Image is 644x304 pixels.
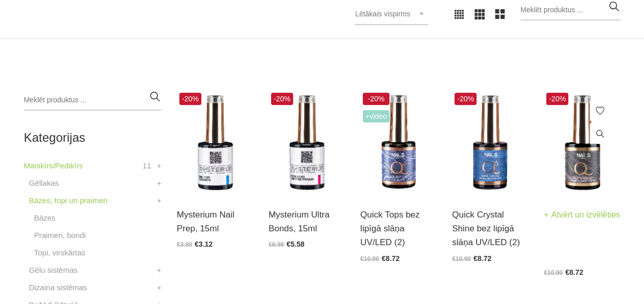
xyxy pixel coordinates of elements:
[355,10,410,18] span: Lētākais vispirms
[452,255,471,263] span: €10.90
[363,110,389,122] span: +Video
[157,160,161,172] a: +
[177,241,192,248] span: €3.90
[157,177,161,189] a: +
[360,90,437,195] img: Virsējais pārklājums bez lipīgā slāņa.Nodrošina izcilu spīdumu manikīram līdz pat nākamajai profi...
[195,240,213,248] span: €3.12
[29,264,77,276] a: Gēlu sistēmas
[360,255,379,263] span: €10.90
[454,93,476,105] span: -20%
[157,281,161,294] a: +
[544,90,620,195] img: Klientu iemīļotajai Rubber bāzei esam mainījuši nosaukumu uz Quick Builder Clear HYBRID Base UV/L...
[34,212,55,224] a: Bāzes
[29,281,87,294] a: Dizaina sistēmas
[544,269,563,276] span: €10.90
[34,229,86,242] a: Praimeri, bondi
[157,264,161,276] a: +
[565,268,583,276] span: €8.72
[29,194,107,207] a: Bāzes, topi un praimeri
[271,93,293,105] span: -20%
[29,177,58,189] a: Gēllakas
[473,254,491,263] span: €8.72
[268,208,345,235] a: Mysterium Ultra Bonds, 15ml
[24,160,82,172] a: Manikīrs/Pedikīrs
[544,208,620,222] a: Atvērt un izvēlēties
[268,90,345,195] img: Līdzeklis dabīgā naga un gela savienošanai bez skābes. Saudzīgs dabīgajam nagam. Ultra Bond saķer...
[177,90,253,195] img: Līdzeklis ideāli attauko un atūdeņo dabīgo nagu, pateicoties tam, rodas izteikti laba saķere ar g...
[546,93,568,105] span: -20%
[268,241,284,248] span: €6.98
[24,131,161,144] h2: Kategorijas
[452,208,528,250] a: Quick Crystal Shine bez lipīgā slāņa UV/LED (2)
[360,208,437,250] a: Quick Tops bez lipīgā slāņa UV/LED (2)
[157,194,161,207] a: +
[363,93,389,105] span: -20%
[452,90,528,195] img: Virsējais pārklājums bez lipīgā slāņa un UV zilā pārklājuma. Nodrošina izcilu spīdumu manikīram l...
[24,90,161,111] input: Meklēt produktus ...
[177,208,253,235] a: Mysterium Nail Prep, 15ml
[179,93,201,105] span: -20%
[286,240,304,248] span: €5.58
[382,254,400,263] span: €8.72
[34,247,85,259] a: Topi, virskārtas
[142,160,151,172] span: 11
